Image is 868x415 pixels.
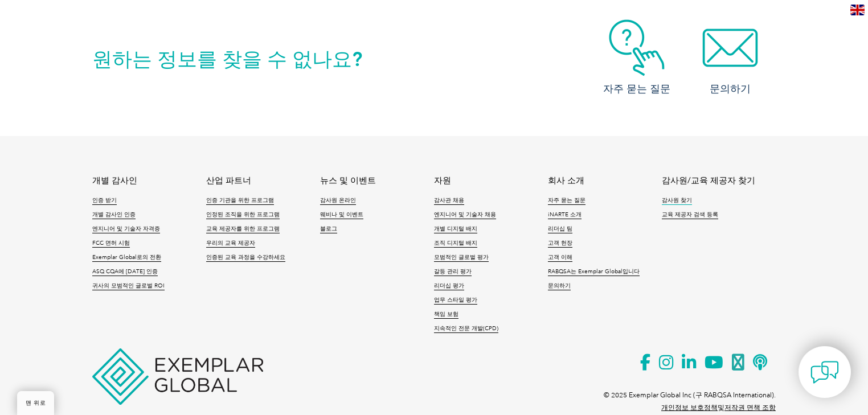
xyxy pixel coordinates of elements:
font: 업무 스타일 평가 [434,297,477,303]
a: 엔지니어 및 기술자 채용 [434,211,496,219]
font: 귀사의 모범적인 글로벌 ROI [92,282,165,289]
font: 조직 디지털 배지 [434,240,477,246]
a: 맨 위로 [17,391,54,415]
font: 및 [718,404,724,412]
a: 지속적인 전문 개발(CPD) [434,325,498,333]
a: 인증 받기 [92,197,117,205]
a: 고객 헌장 [548,240,572,248]
font: 자원 [434,175,451,186]
font: 지속적인 전문 개발(CPD) [434,325,498,332]
a: 문의하기 [685,19,776,96]
font: 감사관 채용 [434,197,464,204]
a: ASQ CQA에 [DATE] 인증 [92,268,158,276]
font: 자주 묻는 질문 [603,83,670,95]
font: 산업 파트너 [206,175,251,186]
font: 감사원 온라인 [320,197,356,204]
font: 개별 감사인 [92,175,137,186]
font: 자주 묻는 질문 [548,197,586,204]
a: 웨비나 및 이벤트 [320,211,363,219]
a: 개별 감사인 [92,176,137,186]
a: 블로그 [320,225,337,233]
a: 인증된 교육 과정을 수강하세요 [206,254,285,262]
a: 모범적인 글로벌 평가 [434,254,489,262]
font: 원하는 정보를 찾을 수 없나요? [92,47,362,71]
a: 고객 이해 [548,254,572,262]
font: 인증 받기 [92,197,117,204]
font: 웨비나 및 이벤트 [320,211,363,218]
a: 업무 스타일 평가 [434,297,477,305]
font: iNARTE 소개 [548,211,582,218]
a: 엔지니어 및 기술자 자격증 [92,225,160,233]
font: 문의하기 [548,282,571,289]
a: RABQSA는 Exemplar Global입니다 [548,268,640,276]
a: 뉴스 및 이벤트 [320,176,376,186]
a: FCC 면허 시험 [92,240,130,248]
a: 개별 디지털 배지 [434,225,477,233]
a: 갈등 관리 평가 [434,268,472,276]
img: contact-faq.webp [591,19,682,76]
img: 이그젬플러 글로벌 [92,348,263,404]
font: 인증 기관을 위한 프로그램 [206,197,274,204]
font: 회사 소개 [548,175,584,186]
a: 개별 감사인 인증 [92,211,136,219]
a: 산업 파트너 [206,176,251,186]
font: 책임 보험 [434,311,458,318]
font: 교육 제공자를 위한 프로그램 [206,225,280,232]
a: 귀사의 모범적인 글로벌 ROI [92,282,165,290]
a: 저작권 면책 조항 [724,404,776,412]
a: 개인정보 보호정책 [661,404,718,412]
font: ASQ CQA에 [DATE] 인증 [92,268,158,275]
font: 문의하기 [710,83,751,95]
img: contact-email.webp [685,19,776,76]
font: 인정된 조직을 위한 프로그램 [206,211,280,218]
font: 맨 위로 [26,400,46,406]
a: 문의하기 [548,282,571,290]
font: 갈등 관리 평가 [434,268,472,275]
a: 우리의 교육 제공자 [206,240,255,248]
font: © 2025 Exemplar Global Inc (구 RABQSA International). [604,391,776,399]
font: 감사원/교육 제공자 찾기 [662,175,755,186]
a: 교육 제공자 검색 등록 [662,211,718,219]
font: 리더십 팀 [548,225,572,232]
font: 우리의 교육 제공자 [206,240,255,246]
font: 리더십 평가 [434,282,464,289]
a: 자주 묻는 질문 [591,19,682,96]
a: 조직 디지털 배지 [434,240,477,248]
a: 감사원 온라인 [320,197,356,205]
font: RABQSA는 Exemplar Global입니다 [548,268,640,275]
font: 엔지니어 및 기술자 채용 [434,211,496,218]
font: 개별 감사인 인증 [92,211,136,218]
a: iNARTE 소개 [548,211,582,219]
font: 인증된 교육 과정을 수강하세요 [206,254,285,261]
font: 고객 이해 [548,254,572,261]
img: en [850,5,865,15]
a: Exemplar Global로의 전환 [92,254,161,262]
font: 블로그 [320,225,337,232]
a: 리더십 평가 [434,282,464,290]
a: 인정된 조직을 위한 프로그램 [206,211,280,219]
a: 책임 보험 [434,311,458,319]
font: 개별 디지털 배지 [434,225,477,232]
a: 교육 제공자를 위한 프로그램 [206,225,280,233]
font: FCC 면허 시험 [92,240,130,246]
a: 감사관 채용 [434,197,464,205]
a: 인증 기관을 위한 프로그램 [206,197,274,205]
font: 고객 헌장 [548,240,572,246]
font: 모범적인 글로벌 평가 [434,254,489,261]
font: 교육 제공자 검색 등록 [662,211,718,218]
a: 감사원 찾기 [662,197,692,205]
font: 엔지니어 및 기술자 자격증 [92,225,160,232]
img: contact-chat.png [810,358,839,387]
font: 감사원 찾기 [662,197,692,204]
a: 리더십 팀 [548,225,572,233]
a: 회사 소개 [548,176,584,186]
a: 감사원/교육 제공자 찾기 [662,176,755,186]
a: 자주 묻는 질문 [548,197,586,205]
a: 자원 [434,176,451,186]
font: Exemplar Global로의 전환 [92,254,161,261]
font: 뉴스 및 이벤트 [320,175,376,186]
